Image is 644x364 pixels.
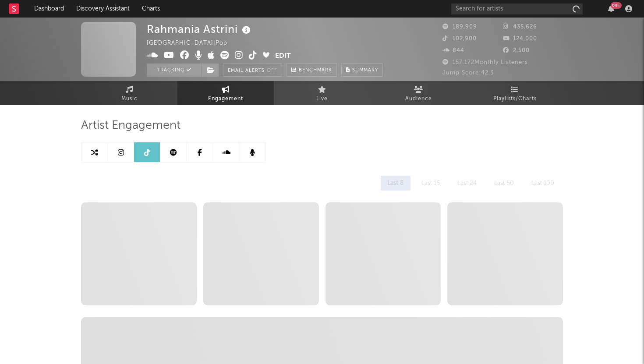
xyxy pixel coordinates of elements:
[147,22,253,36] div: Rahmania Astrini
[147,38,237,49] div: [GEOGRAPHIC_DATA] | Pop
[415,176,446,191] div: Last 16
[381,176,410,191] div: Last 8
[503,36,537,42] span: 124,000
[451,176,483,191] div: Last 24
[442,48,464,53] span: 844
[467,81,563,105] a: Playlists/Charts
[316,94,328,104] span: Live
[274,81,370,105] a: Live
[405,94,432,104] span: Audience
[352,68,378,73] span: Summary
[442,24,477,30] span: 189,909
[177,81,274,105] a: Engagement
[287,64,337,77] a: Benchmark
[442,70,494,76] span: Jump Score: 42.3
[147,64,202,77] button: Tracking
[81,81,177,105] a: Music
[208,94,243,104] span: Engagement
[275,51,291,62] button: Edit
[503,48,530,53] span: 2,500
[451,4,583,14] input: Search for artists
[488,176,520,191] div: Last 50
[370,81,467,105] a: Audience
[267,68,277,73] em: Off
[341,64,383,77] button: Summary
[525,176,561,191] div: Last 100
[223,64,282,77] button: Email AlertsOff
[442,60,528,65] span: 157,172 Monthly Listeners
[493,94,537,104] span: Playlists/Charts
[608,5,614,12] button: 99+
[611,2,622,9] div: 99 +
[299,65,332,76] span: Benchmark
[503,24,537,30] span: 435,626
[121,94,138,104] span: Music
[81,120,180,131] span: Artist Engagement
[442,36,477,42] span: 102,900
